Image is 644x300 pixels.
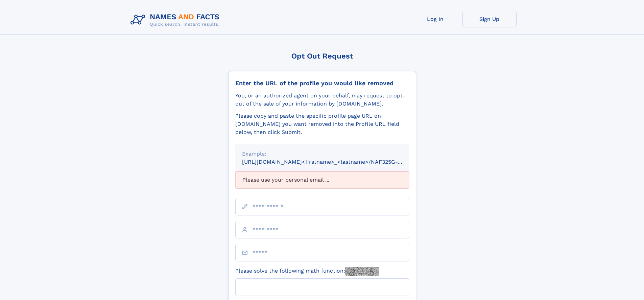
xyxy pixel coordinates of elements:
img: Logo Names and Facts [128,11,225,29]
small: [URL][DOMAIN_NAME]<firstname>_<lastname>/NAF325G-xxxxxxxx [242,159,422,165]
div: Enter the URL of the profile you would like removed [235,79,409,87]
a: Log In [408,11,462,27]
label: Please solve the following math function: [235,267,379,276]
div: Please use your personal email ... [235,171,409,188]
div: Example: [242,150,402,158]
div: Please copy and paste the specific profile page URL on [DOMAIN_NAME] you want removed into the Pr... [235,112,409,136]
div: Opt Out Request [228,52,416,60]
div: You, or an authorized agent on your behalf, may request to opt-out of the sale of your informatio... [235,92,409,108]
a: Sign Up [462,11,517,27]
